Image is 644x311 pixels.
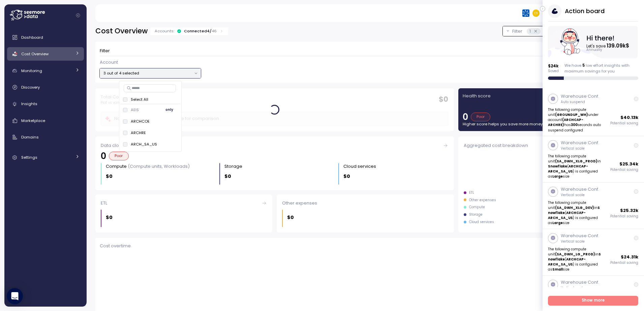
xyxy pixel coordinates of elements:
p: $ 24k [548,63,559,69]
span: Marketplace [21,118,45,123]
span: 5 [582,63,585,68]
span: Cost Overview [21,51,49,57]
div: Storage [224,163,242,170]
div: Poor [109,152,129,160]
a: Cost Overview [7,47,84,61]
button: Collapse navigation [74,13,82,18]
p: $ 25.34k [620,161,639,167]
tspan: 139.09k $ [607,42,630,49]
strong: (SA_DWH_XLG_PROD) [555,159,598,163]
p: AEIS [131,107,139,113]
p: Health score [463,93,491,99]
strong: ARCHCAP-ARCH_SA_US [548,211,586,220]
div: Compute [106,163,190,170]
p: 1 [529,28,531,35]
p: 46 [212,28,217,34]
div: Connected 4 / [184,28,217,34]
div: We have low effort insights with maximum savings for you [564,63,639,74]
div: Accounts:Connected4/46 [150,27,228,35]
button: Filter1 [503,26,544,36]
p: $ 25.32k [620,207,639,214]
p: Vertical scale [561,239,599,244]
p: Warehouse Conf. [561,93,599,100]
strong: Large [553,174,563,179]
a: Data cloud0PoorCompute (Compute units, Workloads)$0Storage $0Cloud services $0 [95,136,454,190]
div: Storage [469,212,483,217]
p: $ 40.13k [621,114,639,121]
p: $0 [106,214,113,221]
div: Aggregated cost breakdown [464,142,630,149]
a: Monitoring [7,64,84,77]
strong: Small [553,267,563,272]
strong: Snowflake [548,206,600,215]
p: Account [100,59,118,66]
p: $0 [224,173,231,180]
span: Show more [582,296,605,305]
strong: (SA_DWH_XLG_DEV) [555,206,594,210]
a: Show more [548,296,639,306]
div: Other expenses [469,198,496,203]
strong: (GROUNDUP_WH) [555,113,588,117]
p: Vertical scale [561,146,599,151]
p: $0 [287,214,294,221]
p: ARCHRE [131,130,146,135]
a: Warehouse Conf.Vertical scaleThe following compute unit(SA_DWH_LG_PROD)inSnowflake(ARCHCAP-ARCH_S... [543,229,644,276]
a: Domains [7,130,84,144]
p: Potential saving [611,214,639,219]
span: Monitoring [21,68,42,73]
a: Warehouse Conf.Auto suspendThe following compute unit(GROUNDUP_WH)under account(ARCHCAP-ARCHRE)ha... [543,90,644,136]
p: Warehouse Conf. [561,232,599,239]
strong: 300 [571,123,578,127]
p: 0 [101,152,106,160]
p: 0 [463,113,468,121]
p: The following compute unit under account has seconds auto suspend configured [548,107,603,133]
button: only [161,106,178,114]
div: ETL [469,190,474,195]
div: Poor [471,113,491,121]
div: Data cloud [101,142,448,149]
p: Vertical scale [561,286,599,290]
div: Compute [469,205,485,210]
a: Dashboard [7,31,84,44]
p: Potential saving [611,260,639,265]
div: ETL [101,200,267,207]
p: $0 [106,173,113,180]
h3: Action board [565,7,605,15]
p: $0 [343,173,350,180]
p: Cost overtime [100,243,131,249]
strong: Large [553,221,563,225]
a: Marketplace [7,114,84,127]
img: 30f31bb3582bac9e5ca6f973bf708204 [532,9,540,17]
p: Warehouse Conf. [561,139,599,146]
p: Potential saving [611,121,639,126]
p: The following compute unit in ( ) is configured as size [548,247,603,272]
strong: (SA_DWH_LG_PROD) [555,252,595,256]
div: Other expenses [282,200,448,207]
span: Discovery [21,85,40,90]
p: ARCHCOE [131,119,150,124]
span: Domains [21,134,39,140]
p: ARCH_SA_US [131,142,157,147]
span: Settings [21,155,37,160]
p: Warehouse Conf. [561,279,599,286]
a: Discovery [7,81,84,94]
p: The following compute unit in ( ) is configured as size [548,154,603,179]
strong: (ARCHCAP-ARCHRE) [548,118,584,127]
p: Potential saving [611,167,639,172]
p: Saved [548,69,559,73]
span: Insights [21,101,37,106]
p: Vertical scale [561,193,599,197]
strong: Snowflake [548,164,568,168]
p: (Compute units, Workloads) [128,163,190,169]
a: Insights [7,97,84,111]
p: Auto suspend [561,100,599,104]
p: 3 out of 4 selected [103,70,191,76]
div: Open Intercom Messenger [7,288,23,304]
text: Annually [587,48,603,52]
span: only [165,106,173,114]
p: The following compute unit in ( ) is configured as size [548,200,603,226]
img: 68790ce639d2d68da1992664.PNG [522,9,529,17]
h2: Cost Overview [95,26,148,36]
p: Filter [512,28,522,35]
